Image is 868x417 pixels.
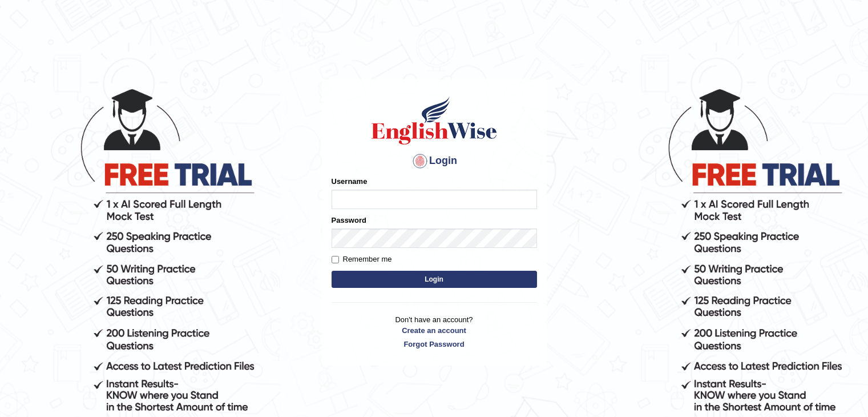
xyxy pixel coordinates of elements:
label: Password [332,215,366,226]
input: Remember me [332,256,339,263]
p: Don't have an account? [332,314,537,350]
a: Create an account [332,325,537,336]
label: Remember me [332,254,392,265]
a: Forgot Password [332,339,537,350]
label: Username [332,176,368,187]
button: Login [332,271,537,288]
img: Logo of English Wise sign in for intelligent practice with AI [369,95,499,146]
h4: Login [332,152,537,170]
